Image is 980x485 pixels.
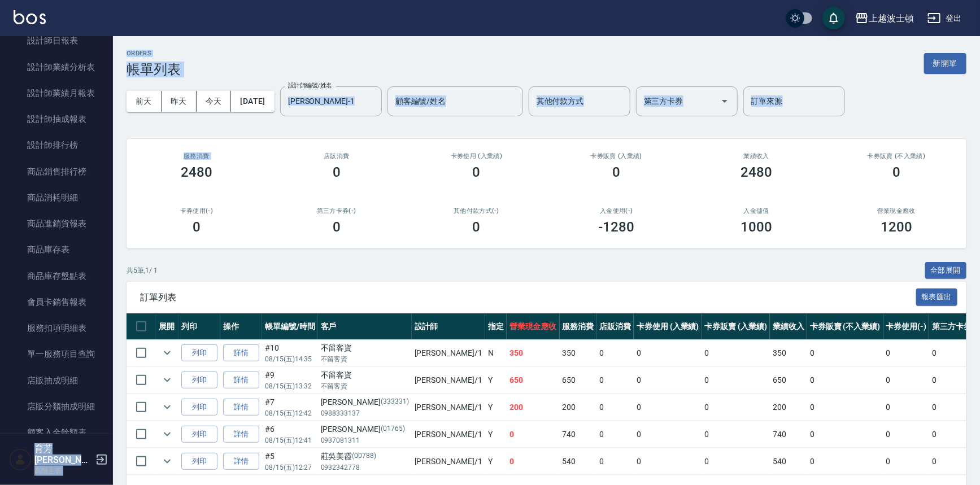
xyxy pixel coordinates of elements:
[883,367,930,394] td: 0
[634,421,702,448] td: 0
[181,164,212,180] h3: 2480
[262,394,318,421] td: #7
[599,219,635,235] h3: -1280
[127,265,158,276] p: 共 5 筆, 1 / 1
[560,448,597,475] td: 540
[883,421,930,448] td: 0
[883,448,930,475] td: 0
[770,313,807,340] th: 業績收入
[181,344,217,362] button: 列印
[5,237,108,263] a: 商品庫存表
[507,448,560,475] td: 0
[507,313,560,340] th: 營業現金應收
[741,164,772,180] h3: 2480
[5,263,108,289] a: 商品庫存盤點表
[807,394,883,421] td: 0
[321,451,409,462] div: 莊吳美霞
[5,315,108,341] a: 服務扣項明細表
[883,313,930,340] th: 卡券使用(-)
[5,341,108,367] a: 單一服務項目查詢
[159,453,176,470] button: expand row
[5,368,108,394] a: 店販抽成明細
[560,340,597,366] td: 350
[700,207,813,215] h2: 入金儲值
[223,399,259,416] a: 詳情
[321,462,409,473] p: 0932342778
[159,344,176,361] button: expand row
[412,394,485,421] td: [PERSON_NAME] /1
[193,219,201,235] h3: 0
[612,164,620,180] h3: 0
[770,394,807,421] td: 200
[321,342,409,354] div: 不留客資
[924,58,966,68] a: 新開單
[596,448,634,475] td: 0
[181,453,217,470] button: 列印
[14,10,46,24] img: Logo
[223,372,259,389] a: 詳情
[381,396,409,408] p: (333331)
[560,367,597,394] td: 650
[807,340,883,366] td: 0
[321,408,409,418] p: 0988333137
[702,448,770,475] td: 0
[716,92,734,110] button: Open
[420,152,533,160] h2: 卡券使用 (入業績)
[333,219,341,235] h3: 0
[702,367,770,394] td: 0
[262,367,318,394] td: #9
[770,340,807,366] td: 350
[702,340,770,366] td: 0
[807,367,883,394] td: 0
[507,421,560,448] td: 0
[485,313,507,340] th: 指定
[220,313,262,340] th: 操作
[507,394,560,421] td: 200
[156,313,178,340] th: 展開
[412,367,485,394] td: [PERSON_NAME] /1
[596,421,634,448] td: 0
[5,132,108,158] a: 設計師排行榜
[770,448,807,475] td: 540
[231,91,274,112] button: [DATE]
[5,289,108,315] a: 會員卡銷售報表
[265,408,315,418] p: 08/15 (五) 12:42
[321,396,409,408] div: [PERSON_NAME]
[9,448,32,471] img: Person
[159,399,176,416] button: expand row
[223,426,259,443] a: 詳情
[924,53,966,74] button: 新開單
[634,394,702,421] td: 0
[412,448,485,475] td: [PERSON_NAME] /1
[596,313,634,340] th: 店販消費
[181,372,217,389] button: 列印
[262,313,318,340] th: 帳單編號/時間
[5,211,108,237] a: 商品進銷貨報表
[265,462,315,473] p: 08/15 (五) 12:27
[140,207,253,215] h2: 卡券使用(-)
[280,207,393,215] h2: 第三方卡券(-)
[197,91,232,112] button: 今天
[916,291,958,302] a: 報表匯出
[702,394,770,421] td: 0
[485,340,507,366] td: N
[892,164,900,180] h3: 0
[262,448,318,475] td: #5
[807,448,883,475] td: 0
[770,421,807,448] td: 740
[851,7,918,30] button: 上越波士頓
[596,340,634,366] td: 0
[262,340,318,366] td: #10
[321,354,409,364] p: 不留客資
[840,207,953,215] h2: 營業現金應收
[140,152,253,160] h3: 服務消費
[634,448,702,475] td: 0
[265,381,315,391] p: 08/15 (五) 13:32
[5,159,108,185] a: 商品銷售排行榜
[507,367,560,394] td: 650
[881,219,912,235] h3: 1200
[560,421,597,448] td: 740
[596,367,634,394] td: 0
[883,394,930,421] td: 0
[473,164,481,180] h3: 0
